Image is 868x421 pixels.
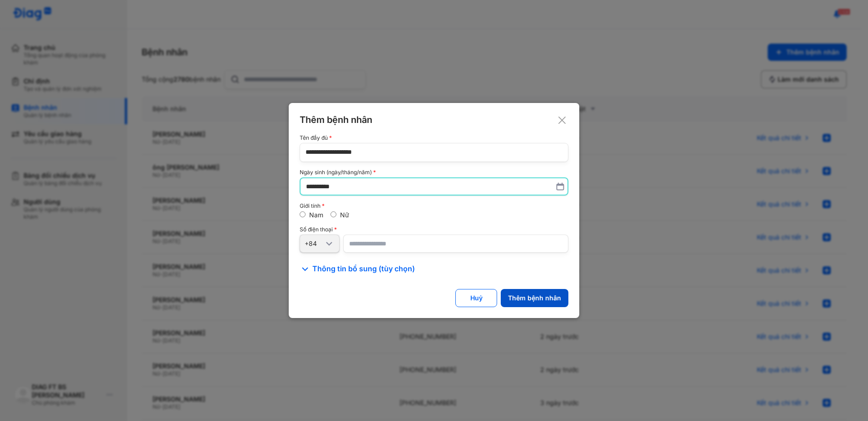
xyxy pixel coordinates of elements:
[309,211,323,219] label: Nam
[455,289,497,307] button: Huỷ
[508,294,561,302] div: Thêm bệnh nhân
[300,203,568,209] div: Giới tính
[312,264,415,274] span: Thông tin bổ sung (tùy chọn)
[300,226,568,233] div: Số điện thoại
[300,135,568,141] div: Tên đầy đủ
[305,240,324,248] div: +84
[501,289,568,307] button: Thêm bệnh nhân
[300,169,568,176] div: Ngày sinh (ngày/tháng/năm)
[340,211,349,219] label: Nữ
[300,114,568,126] div: Thêm bệnh nhân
